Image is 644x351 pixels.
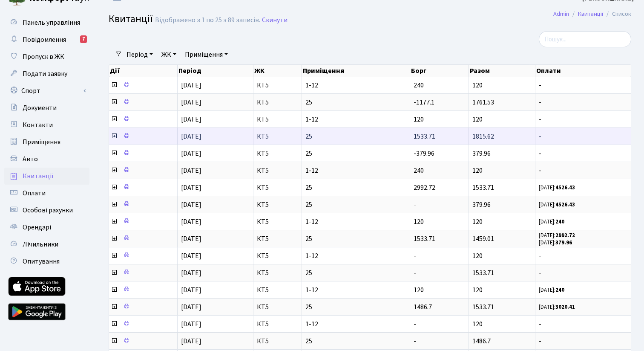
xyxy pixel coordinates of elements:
span: 1815.62 [472,132,494,141]
span: [DATE] [181,234,201,244]
span: Пропуск в ЖК [23,52,64,61]
a: Admin [553,9,569,18]
span: 1-12 [305,82,406,89]
span: КТ5 [257,133,298,140]
span: 25 [305,338,406,345]
span: 25 [305,99,406,106]
span: 1533.71 [472,183,494,192]
span: Подати заявку [23,69,67,78]
span: КТ5 [257,304,298,310]
a: Квитанції [578,9,603,18]
a: Повідомлення7 [4,31,89,48]
span: 120 [472,217,483,226]
span: Особові рахунки [23,206,73,215]
th: Приміщення [302,65,410,77]
span: - [539,82,627,89]
span: - [539,167,627,174]
span: 25 [305,235,406,242]
span: Орендарі [23,223,51,232]
span: -379.96 [414,149,434,158]
b: 2992.72 [555,232,575,239]
span: КТ5 [257,116,298,123]
span: - [539,338,627,345]
span: КТ5 [257,235,298,242]
span: - [414,200,416,209]
span: - [539,321,627,328]
span: [DATE] [181,251,201,261]
small: [DATE]: [539,184,575,191]
small: [DATE]: [539,303,575,311]
a: Документи [4,99,89,116]
span: [DATE] [181,285,201,295]
a: Квитанції [4,168,89,185]
span: [DATE] [181,200,201,209]
span: Документи [23,103,57,113]
span: Приміщення [23,137,60,147]
a: Лічильники [4,236,89,253]
span: 379.96 [472,200,491,209]
span: 379.96 [472,149,491,158]
span: Опитування [23,257,60,266]
span: - [539,116,627,123]
span: КТ5 [257,321,298,328]
small: [DATE]: [539,218,564,226]
span: - [539,270,627,276]
span: [DATE] [181,115,201,124]
span: 1-12 [305,287,406,293]
small: [DATE]: [539,286,564,294]
input: Пошук... [539,31,631,47]
b: 240 [555,286,564,294]
span: 120 [414,217,424,226]
span: 25 [305,184,406,191]
span: [DATE] [181,302,201,312]
b: 4526.43 [555,201,575,209]
small: [DATE]: [539,232,575,239]
span: КТ5 [257,270,298,276]
th: Дії [109,65,178,77]
small: [DATE]: [539,201,575,209]
span: - [539,133,627,140]
span: КТ5 [257,201,298,208]
span: 120 [472,115,483,124]
th: Разом [469,65,535,77]
span: 240 [414,166,424,175]
a: Подати заявку [4,65,89,82]
span: Квитанції [23,171,54,181]
span: Повідомлення [23,35,66,44]
span: 1533.71 [472,268,494,278]
span: - [414,336,416,346]
span: КТ5 [257,218,298,225]
a: Спорт [4,82,89,99]
span: 1-12 [305,167,406,174]
a: ЖК [158,47,180,62]
span: Контакти [23,120,53,130]
span: 120 [414,285,424,295]
span: 1761.53 [472,98,494,107]
span: 2992.72 [414,183,435,192]
a: Орендарі [4,219,89,236]
span: [DATE] [181,217,201,226]
th: ЖК [253,65,302,77]
span: [DATE] [181,149,201,158]
span: 120 [414,115,424,124]
span: 25 [305,133,406,140]
a: Приміщення [181,47,231,62]
span: 240 [414,81,424,90]
span: - [539,252,627,259]
span: 1459.01 [472,234,494,244]
span: 120 [472,81,483,90]
span: Оплати [23,189,46,198]
span: 1486.7 [414,302,432,312]
span: 120 [472,251,483,261]
span: 120 [472,285,483,295]
span: [DATE] [181,319,201,329]
span: 1486.7 [472,336,491,346]
a: Оплати [4,185,89,202]
span: КТ5 [257,99,298,106]
div: 7 [80,35,87,43]
span: КТ5 [257,338,298,345]
b: 240 [555,218,564,226]
span: 25 [305,201,406,208]
span: 1533.71 [472,302,494,312]
span: 1-12 [305,252,406,259]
